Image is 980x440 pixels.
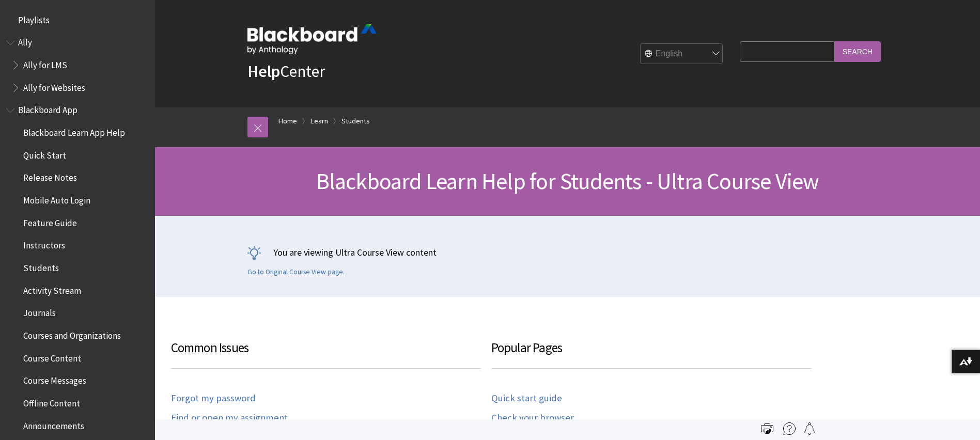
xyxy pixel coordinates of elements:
img: Print [761,422,773,435]
nav: Book outline for Playlists [6,11,149,29]
a: HelpCenter [247,61,325,82]
span: Ally for Websites [23,79,85,93]
span: Playlists [18,11,50,25]
span: Activity Stream [23,282,81,296]
strong: Help [247,61,280,82]
a: Quick start guide [491,392,562,404]
a: Students [341,115,370,128]
a: Forgot my password [171,392,256,404]
a: Learn [310,115,328,128]
a: Go to Original Course View page. [247,268,345,277]
p: You are viewing Ultra Course View content [247,246,888,259]
span: Course Messages [23,372,86,386]
span: Ally for LMS [23,56,67,70]
img: Blackboard by Anthology [247,24,377,54]
span: Feature Guide [23,214,77,228]
span: Journals [23,305,56,319]
span: Blackboard Learn App Help [23,124,125,138]
span: Blackboard App [18,102,77,116]
span: Release Notes [23,169,77,183]
span: Instructors [23,237,65,251]
span: Students [23,259,59,273]
span: Courses and Organizations [23,327,121,341]
a: Home [278,115,297,128]
img: More help [783,422,796,435]
select: Site Language Selector [641,44,723,65]
a: Find or open my assignment [171,412,288,424]
img: Follow this page [803,422,816,435]
h3: Common Issues [171,338,481,369]
h3: Popular Pages [491,338,812,369]
span: Blackboard Learn Help for Students - Ultra Course View [316,167,819,195]
nav: Book outline for Anthology Ally Help [6,34,149,97]
span: Ally [18,34,32,48]
input: Search [834,41,881,61]
span: Mobile Auto Login [23,192,90,206]
span: Offline Content [23,395,80,408]
a: Check your browser [491,412,574,424]
span: Announcements [23,417,84,431]
span: Course Content [23,350,81,364]
span: Quick Start [23,147,66,161]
